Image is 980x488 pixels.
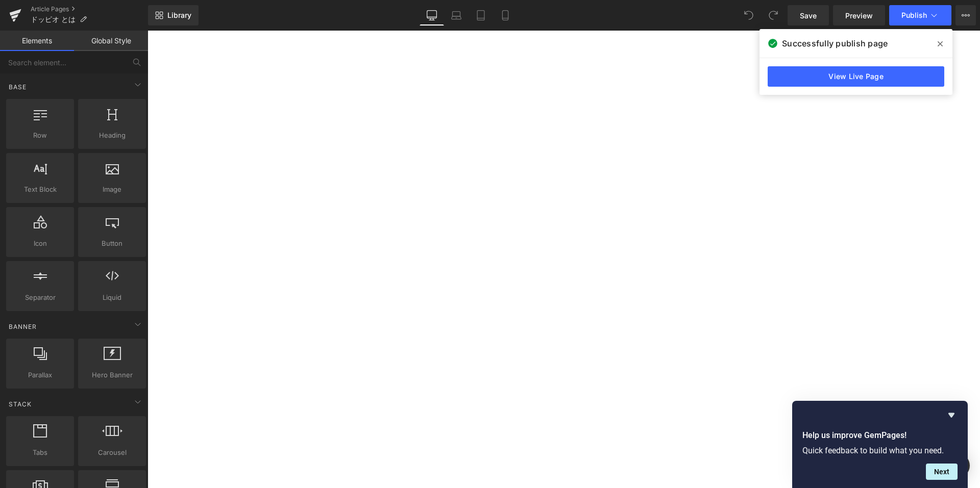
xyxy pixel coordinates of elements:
a: Laptop [444,5,469,25]
span: Base [8,82,28,92]
span: Library [167,11,191,20]
a: View Live Page [768,66,944,87]
span: Liquid [81,292,143,303]
a: Article Pages [31,5,148,13]
span: Heading [81,130,143,141]
span: Button [81,238,143,249]
a: Tablet [469,5,493,25]
a: Preview [833,5,885,25]
a: New Library [148,5,199,25]
div: Help us improve GemPages! [802,409,958,480]
p: Quick feedback to build what you need. [802,446,958,455]
button: Next question [926,464,958,480]
span: Icon [9,238,71,249]
span: Hero Banner [81,370,143,380]
a: Global Style [74,31,148,51]
span: Separator [9,292,71,303]
h2: Help us improve GemPages! [802,429,958,442]
button: Publish [889,5,951,25]
button: More [955,5,976,25]
button: Undo [739,5,759,25]
button: Redo [763,5,783,25]
span: Text Block [9,184,71,195]
span: Carousel [81,447,143,458]
span: Parallax [9,370,71,380]
span: Publish [901,11,927,19]
a: Desktop [420,5,444,25]
button: Hide survey [945,409,958,421]
span: Preview [845,10,873,21]
span: ドッピオ とは [31,15,76,23]
span: Image [81,184,143,195]
span: Tabs [9,447,71,458]
span: Save [800,10,817,21]
span: Banner [8,322,38,331]
span: Successfully publish page [782,37,888,49]
a: Mobile [493,5,518,25]
span: Stack [8,399,33,409]
span: Row [9,130,71,141]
